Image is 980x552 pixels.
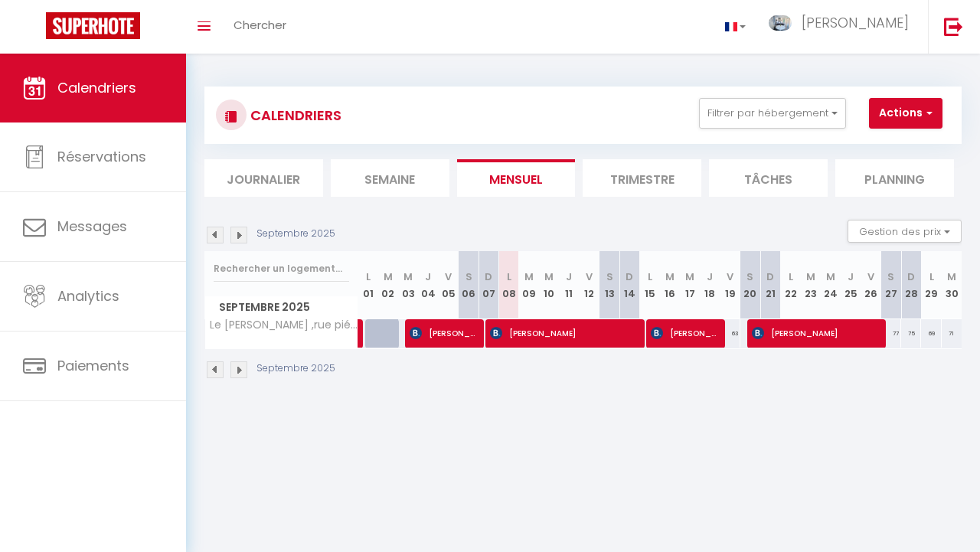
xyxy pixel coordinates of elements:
th: 16 [660,251,680,319]
th: 22 [780,251,800,319]
th: 26 [861,251,881,319]
abbr: V [445,269,452,284]
li: Tâches [709,159,828,197]
th: 25 [841,251,861,319]
th: 21 [760,251,780,319]
th: 06 [459,251,479,319]
abbr: M [384,269,393,284]
th: 09 [519,251,539,319]
th: 28 [901,251,921,319]
abbr: S [746,269,753,284]
span: [PERSON_NAME] [410,318,476,348]
div: 77 [881,319,901,348]
abbr: J [566,269,572,284]
input: Rechercher un logement... [214,255,349,283]
th: 12 [580,251,599,319]
span: Septembre 2025 [205,296,358,318]
abbr: S [887,269,894,284]
abbr: M [524,269,534,284]
abbr: J [425,269,431,284]
abbr: S [465,269,472,284]
p: Septembre 2025 [256,227,335,241]
li: Journalier [204,159,323,197]
th: 27 [881,251,901,319]
div: 71 [942,319,962,348]
span: [PERSON_NAME] [752,318,878,348]
th: 02 [378,251,398,319]
p: Septembre 2025 [256,361,335,376]
button: Gestion des prix [848,220,962,243]
th: 01 [358,251,378,319]
th: 14 [619,251,639,319]
div: 63 [720,319,740,348]
abbr: L [366,269,371,284]
abbr: M [685,269,694,284]
span: Messages [57,217,127,236]
abbr: S [606,269,613,284]
th: 04 [418,251,438,319]
span: [PERSON_NAME] [802,13,909,32]
abbr: V [867,269,874,284]
th: 08 [498,251,518,319]
abbr: D [766,269,774,284]
th: 07 [479,251,498,319]
abbr: L [789,269,793,284]
abbr: M [665,269,675,284]
abbr: M [826,269,835,284]
span: Paiements [57,356,129,375]
abbr: J [848,269,854,284]
span: Réservations [57,147,146,166]
span: [PERSON_NAME] [490,318,636,348]
th: 24 [821,251,841,319]
span: Le [PERSON_NAME] ,rue piétonne vivante [207,319,361,331]
img: logout [944,17,963,36]
li: Planning [835,159,954,197]
th: 17 [680,251,700,319]
span: Analytics [57,286,119,305]
th: 05 [439,251,459,319]
li: Mensuel [457,159,576,197]
th: 30 [942,251,962,319]
abbr: L [929,269,934,284]
span: Calendriers [57,78,136,97]
th: 23 [801,251,821,319]
abbr: L [648,269,652,284]
th: 19 [720,251,740,319]
abbr: M [403,269,413,284]
span: [PERSON_NAME] [651,318,717,348]
abbr: D [907,269,915,284]
li: Semaine [331,159,449,197]
abbr: D [485,269,492,284]
div: 69 [921,319,941,348]
abbr: D [626,269,633,284]
img: Super Booking [46,12,140,39]
button: Actions [869,98,942,129]
li: Trimestre [583,159,701,197]
th: 13 [599,251,619,319]
img: ... [769,15,792,31]
abbr: V [586,269,593,284]
abbr: L [507,269,511,284]
abbr: M [806,269,815,284]
button: Filtrer par hébergement [699,98,846,129]
abbr: V [727,269,733,284]
abbr: M [947,269,956,284]
th: 20 [740,251,760,319]
th: 11 [559,251,579,319]
abbr: M [544,269,554,284]
div: 75 [901,319,921,348]
span: Chercher [234,17,286,33]
th: 29 [921,251,941,319]
th: 03 [398,251,418,319]
th: 10 [539,251,559,319]
h3: CALENDRIERS [247,98,341,132]
th: 15 [639,251,659,319]
th: 18 [700,251,720,319]
abbr: J [707,269,713,284]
